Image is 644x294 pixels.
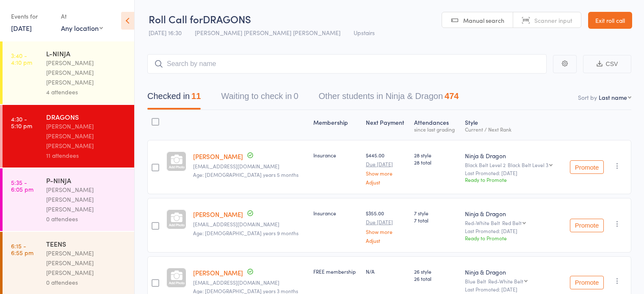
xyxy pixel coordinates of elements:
[411,114,462,136] div: Atten­dances
[193,163,307,169] small: dbegenr@gmail.com
[193,280,307,286] small: khansehba@hotmail.com
[465,126,559,132] div: Current / Next Rank
[319,87,459,110] button: Other students in Ninja & Dragon474
[193,268,243,277] a: [PERSON_NAME]
[414,275,458,282] span: 26 total
[366,219,407,225] small: Due [DATE]
[465,209,559,218] div: Ninja & Dragon
[366,209,407,243] div: $355.00
[570,276,604,289] button: Promote
[46,151,127,160] div: 11 attendees
[465,234,559,242] div: Ready to Promote
[193,171,299,178] span: Age: [DEMOGRAPHIC_DATA] years 5 months
[11,9,53,23] div: Events for
[366,238,407,243] a: Adjust
[46,112,127,121] div: DRAGONS
[3,105,134,168] a: 4:30 -5:10 pmDRAGONS[PERSON_NAME] [PERSON_NAME] [PERSON_NAME]11 attendees
[147,87,201,110] button: Checked in11
[46,248,127,278] div: [PERSON_NAME] [PERSON_NAME] [PERSON_NAME]
[599,93,627,102] div: Last name
[465,176,559,183] div: Ready to Promote
[46,49,127,58] div: L-NINJA
[570,160,604,174] button: Promote
[193,221,307,227] small: ksdrjy@gmail.com
[465,170,559,176] small: Last Promoted: [DATE]
[462,114,562,136] div: Style
[11,23,32,33] a: [DATE]
[366,229,407,234] a: Show more
[465,286,559,292] small: Last Promoted: [DATE]
[221,87,298,110] button: Waiting to check in0
[46,121,127,151] div: [PERSON_NAME] [PERSON_NAME] [PERSON_NAME]
[465,278,559,284] div: Blue Belt
[583,55,631,73] button: CSV
[193,229,299,236] span: Age: [DEMOGRAPHIC_DATA] years 9 months
[366,151,407,185] div: $445.00
[366,268,407,275] div: N/A
[502,220,522,225] div: Red Belt
[46,58,127,87] div: [PERSON_NAME] [PERSON_NAME] [PERSON_NAME]
[147,54,547,74] input: Search by name
[11,242,33,256] time: 6:15 - 6:55 pm
[463,16,504,25] span: Manual search
[488,278,523,284] div: Red-White Belt
[11,179,33,192] time: 5:35 - 6:05 pm
[313,268,359,275] div: FREE membership
[46,87,127,97] div: 4 attendees
[366,179,407,185] a: Adjust
[3,168,134,231] a: 5:35 -6:05 pmP-NINJA[PERSON_NAME] [PERSON_NAME] [PERSON_NAME]0 attendees
[465,162,559,168] div: Black Belt Level 2
[570,219,604,232] button: Promote
[465,268,559,276] div: Ninja & Dragon
[414,268,458,275] span: 26 style
[203,12,251,26] span: DRAGONS
[465,151,559,160] div: Ninja & Dragon
[46,239,127,248] div: TEENS
[61,9,103,23] div: At
[61,23,103,33] div: Any location
[445,91,459,101] div: 474
[414,209,458,217] span: 7 style
[588,12,632,29] a: Exit roll call
[354,28,375,37] span: Upstairs
[414,217,458,224] span: 7 total
[11,52,32,66] time: 3:40 - 4:10 pm
[362,114,411,136] div: Next Payment
[46,176,127,185] div: P-NINJA
[149,12,203,26] span: Roll Call for
[11,115,32,129] time: 4:30 - 5:10 pm
[3,41,134,104] a: 3:40 -4:10 pmL-NINJA[PERSON_NAME] [PERSON_NAME] [PERSON_NAME]4 attendees
[193,152,243,161] a: [PERSON_NAME]
[414,159,458,166] span: 28 total
[465,228,559,234] small: Last Promoted: [DATE]
[46,278,127,287] div: 0 attendees
[193,210,243,219] a: [PERSON_NAME]
[313,209,359,217] div: Insurance
[578,93,597,102] label: Sort by
[149,28,182,37] span: [DATE] 16:30
[191,91,201,101] div: 11
[366,170,407,176] a: Show more
[46,214,127,224] div: 0 attendees
[508,162,548,168] div: Black Belt Level 3
[313,151,359,159] div: Insurance
[310,114,362,136] div: Membership
[465,220,559,225] div: Red-White Belt
[414,151,458,159] span: 28 style
[534,16,572,25] span: Scanner input
[414,126,458,132] div: since last grading
[366,161,407,167] small: Due [DATE]
[46,185,127,214] div: [PERSON_NAME] [PERSON_NAME] [PERSON_NAME]
[195,28,340,37] span: [PERSON_NAME] [PERSON_NAME] [PERSON_NAME]
[293,91,298,101] div: 0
